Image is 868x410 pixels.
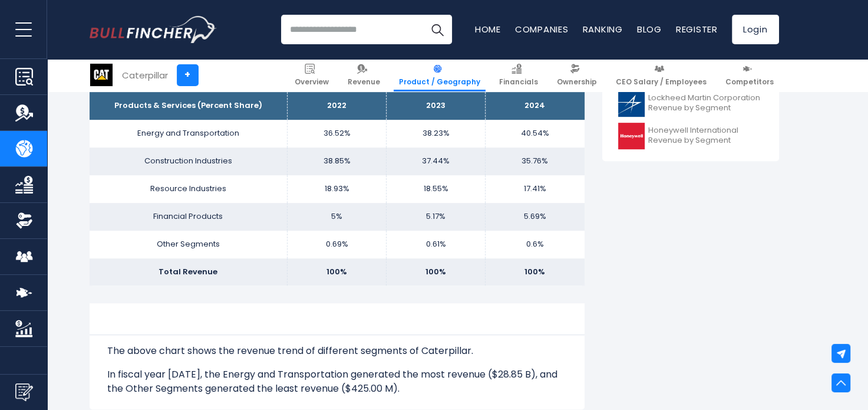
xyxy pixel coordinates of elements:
img: LMT logo [618,90,645,117]
td: 18.55% [387,175,486,203]
a: Financials [494,59,543,91]
a: Honeywell International Revenue by Segment [611,120,770,152]
a: Ownership [552,59,602,91]
a: Product / Geography [394,59,486,91]
img: Bullfincher logo [90,16,217,43]
th: 2023 [387,92,486,120]
td: Financial Products [90,203,288,231]
img: CAT logo [90,64,113,86]
td: 18.93% [288,175,387,203]
a: + [177,64,199,86]
a: Competitors [720,59,779,91]
a: Lockheed Martin Corporation Revenue by Segment [611,87,770,120]
td: Resource Industries [90,175,288,203]
span: Lockheed Martin Corporation Revenue by Segment [648,93,763,113]
span: Honeywell International Revenue by Segment [648,126,763,146]
span: Revenue [348,77,380,87]
th: Products & Services (Percent Share) [90,92,288,120]
td: 5% [288,203,387,231]
a: Revenue [342,59,385,91]
p: In fiscal year [DATE], the Energy and Transportation generated the most revenue ($28.85 B), and t... [107,368,567,396]
td: Other Segments [90,231,288,258]
a: Login [732,15,779,44]
a: Companies [515,23,569,35]
a: Home [475,23,501,35]
span: Competitors [725,77,774,87]
p: The above chart shows the revenue trend of different segments of Caterpillar. [107,344,567,358]
a: Overview [289,59,334,91]
td: Energy and Transportation [90,120,288,147]
img: Ownership [15,212,33,229]
a: Ranking [583,23,623,35]
td: 100% [387,258,486,286]
td: 36.52% [288,120,387,147]
td: 38.85% [288,147,387,175]
th: 2022 [288,92,387,120]
img: HON logo [618,123,645,149]
a: CEO Salary / Employees [610,59,712,91]
span: Financials [499,77,538,87]
td: 0.61% [387,231,486,258]
button: Search [423,15,452,44]
td: 40.54% [486,120,585,147]
td: Construction Industries [90,147,288,175]
td: 5.17% [387,203,486,231]
td: Total Revenue [90,258,288,286]
span: Product / Geography [399,77,480,87]
td: 0.6% [486,231,585,258]
a: Register [676,23,718,35]
td: 0.69% [288,231,387,258]
th: 2024 [486,92,585,120]
td: 37.44% [387,147,486,175]
td: 35.76% [486,147,585,175]
td: 5.69% [486,203,585,231]
td: 38.23% [387,120,486,147]
a: Blog [637,23,662,35]
span: Ownership [557,77,597,87]
div: Caterpillar [122,68,168,82]
td: 100% [486,258,585,286]
td: 100% [288,258,387,286]
span: CEO Salary / Employees [616,77,707,87]
td: 17.41% [486,175,585,203]
a: Go to homepage [90,16,216,43]
span: Overview [295,77,329,87]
